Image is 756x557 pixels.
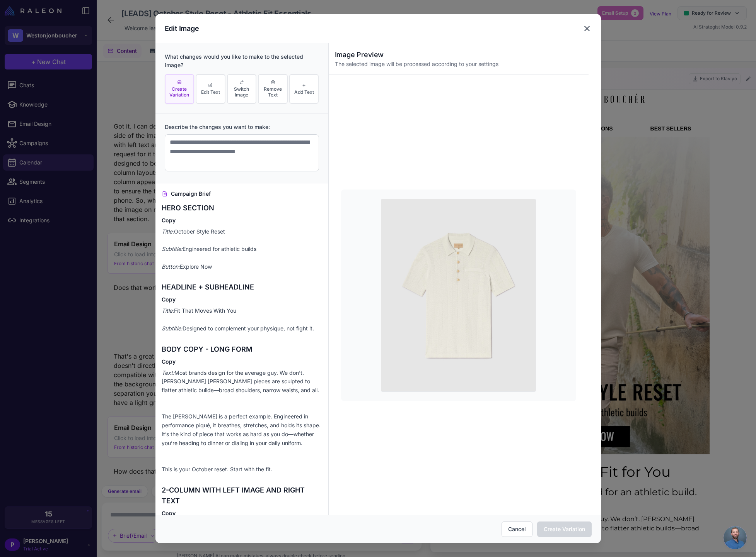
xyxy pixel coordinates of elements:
[162,358,322,366] h4: Copy
[162,245,183,252] em: Subtitle:
[162,306,322,333] p: Fit That Moves With You Designed to complement your physique, not fight it.
[162,325,183,332] em: Subtitle:
[162,190,322,198] h4: Campaign Brief
[43,422,259,515] div: Most brands design for the average guy. We don’t. [PERSON_NAME] [PERSON_NAME] pieces are sculpted...
[381,199,536,392] img: Alastair Polo
[289,74,319,104] button: Add Text
[162,228,174,235] em: Title:
[724,526,747,549] div: Open chat
[165,74,195,104] button: Create Variation
[260,86,285,98] span: Remove Text
[162,227,322,271] p: October Style Reset Engineered for athletic builds Explore Now
[162,203,322,213] h3: HERO SECTION
[335,60,582,68] p: The selected image will be processed according to your settings
[165,123,319,131] label: Describe the changes you want to make:
[196,74,225,104] button: Edit Text
[131,33,170,39] a: COLLECTIONS
[35,44,267,361] img: Man in a light-colored polo in a sunlit alleyway with text overlay: October Style Reset. Engineer...
[502,521,532,537] button: Cancel
[162,369,174,376] em: Text:
[35,393,267,406] div: Finally, clothes designed for an athletic build.
[66,33,81,39] a: SHOP
[162,510,322,517] h4: Copy
[162,263,180,270] em: Button:
[162,282,322,293] h3: HEADLINE + SUBHEADLINE
[165,52,319,69] div: What changes would you like to make to the selected image?
[208,33,249,39] a: BEST SELLERS
[35,369,267,389] div: The Perfect Fit for You
[229,86,254,98] span: Switch Image
[537,521,592,537] button: Create Variation
[258,74,288,104] button: Remove Text
[162,344,322,355] h3: BODY COPY - LONG FORM
[294,89,314,95] span: Add Text
[167,86,192,98] span: Create Variation
[162,307,174,314] em: Title:
[201,89,220,95] span: Edit Text
[162,485,322,506] h3: 2-COLUMN WITH LEFT IMAGE AND RIGHT TEXT
[227,74,257,104] button: Switch Image
[162,296,322,303] h4: Copy
[162,217,322,224] h4: Copy
[162,369,322,474] p: Most brands design for the average guy. We don’t. [PERSON_NAME] [PERSON_NAME] pieces are sculpted...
